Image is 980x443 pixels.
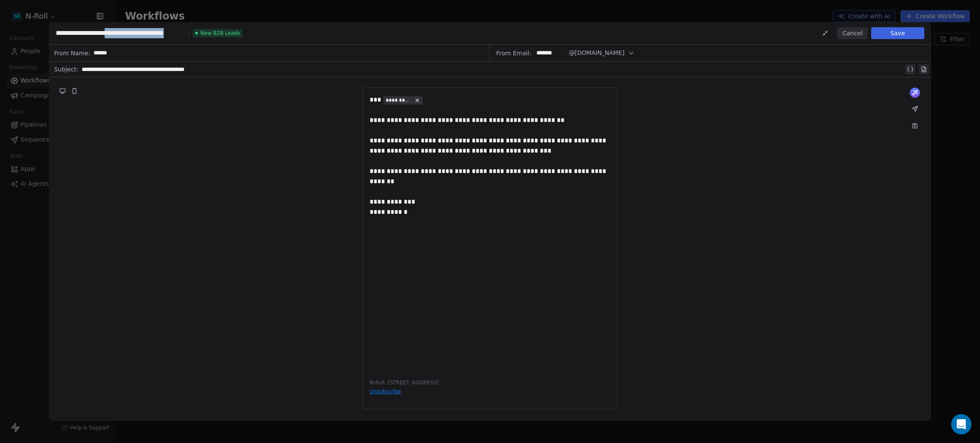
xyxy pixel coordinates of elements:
span: From Name: [54,49,90,57]
span: New B2B Leads [193,29,242,37]
div: Open Intercom Messenger [951,414,971,434]
span: @[DOMAIN_NAME] [569,48,624,57]
button: Cancel [837,27,867,39]
span: Subject: [54,65,78,76]
button: Save [871,27,924,39]
span: From Email: [496,49,532,57]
